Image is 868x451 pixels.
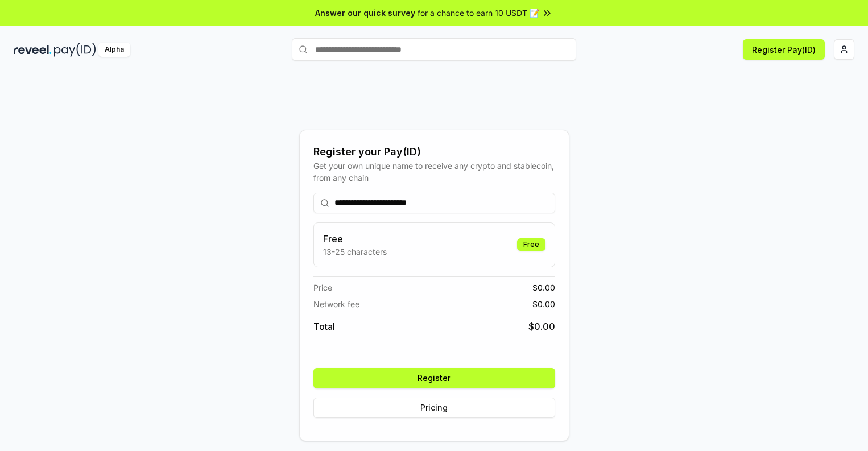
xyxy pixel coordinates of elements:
[313,144,555,160] div: Register your Pay(ID)
[313,298,359,310] span: Network fee
[54,43,96,57] img: pay_id
[532,298,555,310] span: $ 0.00
[313,368,555,388] button: Register
[532,282,555,293] span: $ 0.00
[315,7,415,19] span: Answer our quick survey
[313,160,555,184] div: Get your own unique name to receive any crypto and stablecoin, from any chain
[98,43,130,57] div: Alpha
[14,43,52,57] img: reveel_dark
[323,232,387,246] h3: Free
[517,238,545,251] div: Free
[743,39,825,60] button: Register Pay(ID)
[313,282,332,293] span: Price
[313,320,335,333] span: Total
[528,320,555,333] span: $ 0.00
[313,398,555,418] button: Pricing
[418,7,539,19] span: for a chance to earn 10 USDT 📝
[323,246,387,258] p: 13-25 characters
